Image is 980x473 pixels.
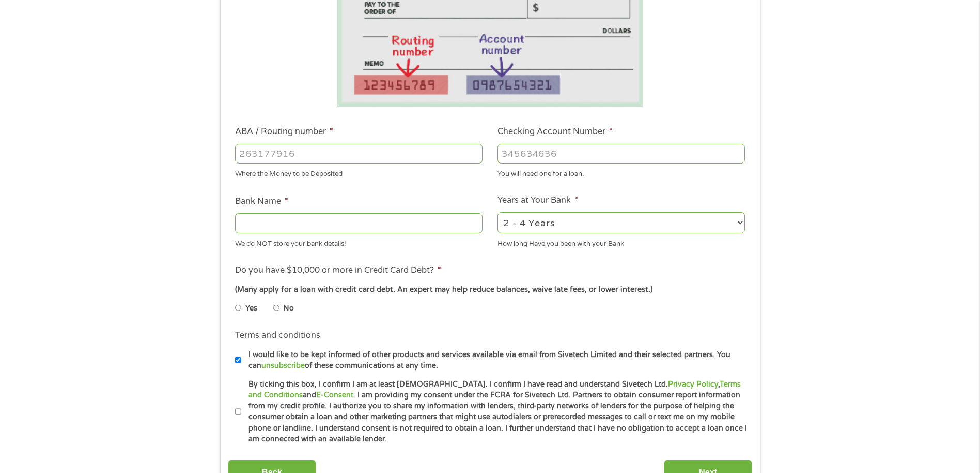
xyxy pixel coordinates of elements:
a: unsubscribe [261,361,305,370]
a: Privacy Policy [668,380,718,389]
label: By ticking this box, I confirm I am at least [DEMOGRAPHIC_DATA]. I confirm I have read and unders... [241,379,748,445]
label: Years at Your Bank [497,195,578,206]
label: Do you have $10,000 or more in Credit Card Debt? [235,265,441,276]
label: I would like to be kept informed of other products and services available via email from Sivetech... [241,349,748,372]
label: Yes [245,303,257,314]
label: Bank Name [235,196,288,207]
a: Terms and Conditions [248,380,741,400]
input: 345634636 [497,144,745,164]
label: No [283,303,294,314]
div: We do NOT store your bank details! [235,235,483,249]
a: E-Consent [316,391,353,400]
input: 263177916 [235,144,483,164]
div: How long Have you been with your Bank [497,235,745,249]
label: Checking Account Number [497,126,613,137]
div: You will need one for a loan. [497,166,745,180]
div: (Many apply for a loan with credit card debt. An expert may help reduce balances, waive late fees... [235,284,744,295]
label: ABA / Routing number [235,126,333,137]
div: Where the Money to be Deposited [235,166,483,180]
label: Terms and conditions [235,330,320,341]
